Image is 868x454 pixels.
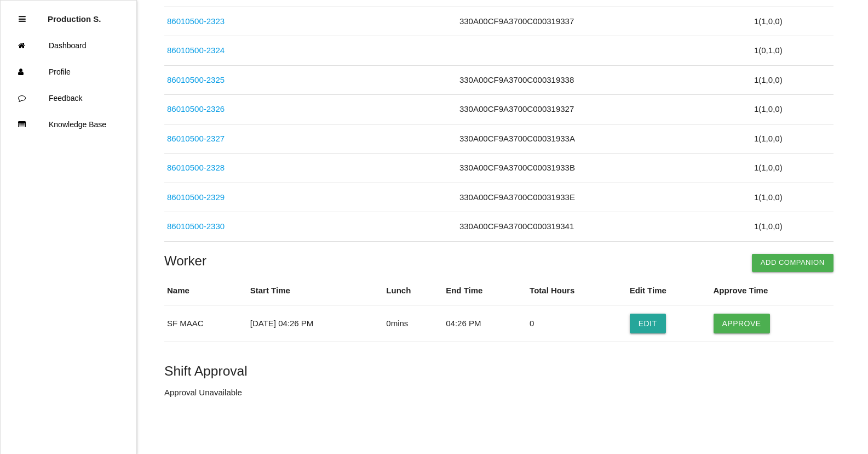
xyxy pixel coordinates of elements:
[383,276,443,305] th: Lunch
[167,163,225,172] a: 86010500-2328
[164,254,833,268] h4: Worker
[527,276,627,305] th: Total Hours
[383,305,443,342] td: 0 mins
[167,192,225,202] a: 86010500-2329
[457,183,751,212] td: 330A00CF9A3700C00031933E
[443,276,527,305] th: End Time
[48,6,101,24] p: Production Shifts
[248,276,384,305] th: Start Time
[167,46,225,55] a: 86010500-2324
[443,305,527,342] td: 04:26 PM
[164,387,833,399] p: Approval Unavailable
[751,7,833,36] td: 1 ( 1 , 0 , 0 )
[167,222,225,231] a: 86010500-2330
[164,364,833,378] h5: Shift Approval
[457,124,751,154] td: 330A00CF9A3700C00031933A
[751,65,833,95] td: 1 ( 1 , 0 , 0 )
[1,32,136,59] a: Dashboard
[248,305,384,342] td: [DATE] 04:26 PM
[457,95,751,124] td: 330A00CF9A3700C000319327
[1,85,136,111] a: Feedback
[457,7,751,36] td: 330A00CF9A3700C000319337
[751,95,833,124] td: 1 ( 1 , 0 , 0 )
[630,314,666,333] button: Edit
[711,276,833,305] th: Approve Time
[751,183,833,212] td: 1 ( 1 , 0 , 0 )
[457,65,751,95] td: 330A00CF9A3700C000319338
[167,104,225,113] a: 86010500-2326
[167,16,225,26] a: 86010500-2323
[1,59,136,85] a: Profile
[752,254,833,271] button: Add Companion
[19,6,26,32] div: Close
[164,305,248,342] td: SF MAAC
[167,75,225,84] a: 86010500-2325
[751,36,833,66] td: 1 ( 0 , 1 , 0 )
[527,305,627,342] td: 0
[714,314,770,333] button: Approve
[164,276,248,305] th: Name
[1,111,136,138] a: Knowledge Base
[167,134,225,143] a: 86010500-2327
[751,154,833,183] td: 1 ( 1 , 0 , 0 )
[457,212,751,242] td: 330A00CF9A3700C000319341
[627,276,711,305] th: Edit Time
[751,212,833,242] td: 1 ( 1 , 0 , 0 )
[751,124,833,154] td: 1 ( 1 , 0 , 0 )
[457,154,751,183] td: 330A00CF9A3700C00031933B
